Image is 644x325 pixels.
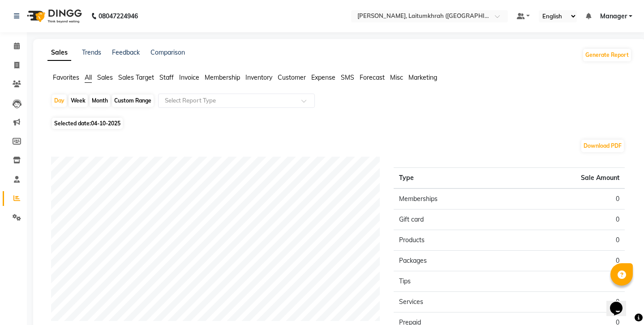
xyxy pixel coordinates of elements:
[581,140,624,152] button: Download PDF
[112,48,140,56] a: Feedback
[394,188,509,210] td: Memberships
[47,45,71,61] a: Sales
[99,4,138,29] b: 08047224946
[390,73,403,81] span: Misc
[245,73,272,81] span: Inventory
[360,73,385,81] span: Forecast
[509,210,625,230] td: 0
[150,48,185,56] a: Comparison
[509,251,625,271] td: 0
[118,73,154,81] span: Sales Target
[179,73,199,81] span: Invoice
[509,168,625,189] th: Sale Amount
[509,188,625,210] td: 0
[91,120,120,127] span: 04-10-2025
[394,271,509,292] td: Tips
[408,73,437,81] span: Marketing
[606,289,635,316] iframe: chat widget
[278,73,306,81] span: Customer
[341,73,354,81] span: SMS
[394,251,509,271] td: Packages
[52,118,123,129] span: Selected date:
[509,230,625,251] td: 0
[85,73,92,81] span: All
[159,73,174,81] span: Staff
[52,94,67,107] div: Day
[583,49,631,61] button: Generate Report
[53,73,79,81] span: Favorites
[311,73,335,81] span: Expense
[82,48,101,56] a: Trends
[97,73,113,81] span: Sales
[394,210,509,230] td: Gift card
[509,292,625,312] td: 0
[509,271,625,292] td: 0
[69,94,88,107] div: Week
[205,73,240,81] span: Membership
[600,12,627,21] span: Manager
[90,94,110,107] div: Month
[394,230,509,251] td: Products
[394,168,509,189] th: Type
[23,4,84,29] img: logo
[394,292,509,312] td: Services
[112,94,154,107] div: Custom Range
